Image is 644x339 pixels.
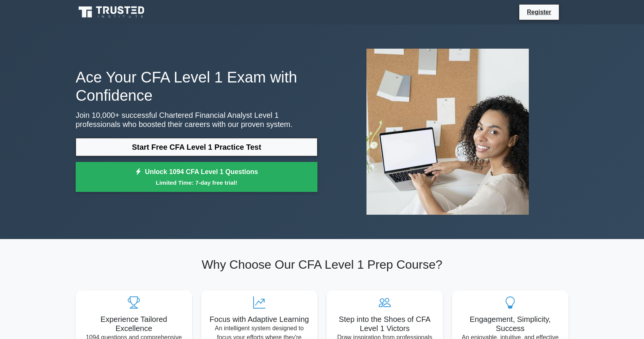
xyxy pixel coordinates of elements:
[333,315,437,333] h5: Step into the Shoes of CFA Level 1 Victors
[76,162,317,192] a: Unlock 1094 CFA Level 1 QuestionsLimited Time: 7-day free trial!
[522,7,556,17] a: Register
[458,315,562,333] h5: Engagement, Simplicity, Success
[82,315,186,333] h5: Experience Tailored Excellence
[76,68,317,105] h1: Ace Your CFA Level 1 Exam with Confidence
[76,257,568,272] h2: Why Choose Our CFA Level 1 Prep Course?
[207,315,311,324] h5: Focus with Adaptive Learning
[76,111,317,129] p: Join 10,000+ successful Chartered Financial Analyst Level 1 professionals who boosted their caree...
[76,138,317,156] a: Start Free CFA Level 1 Practice Test
[85,178,308,187] small: Limited Time: 7-day free trial!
